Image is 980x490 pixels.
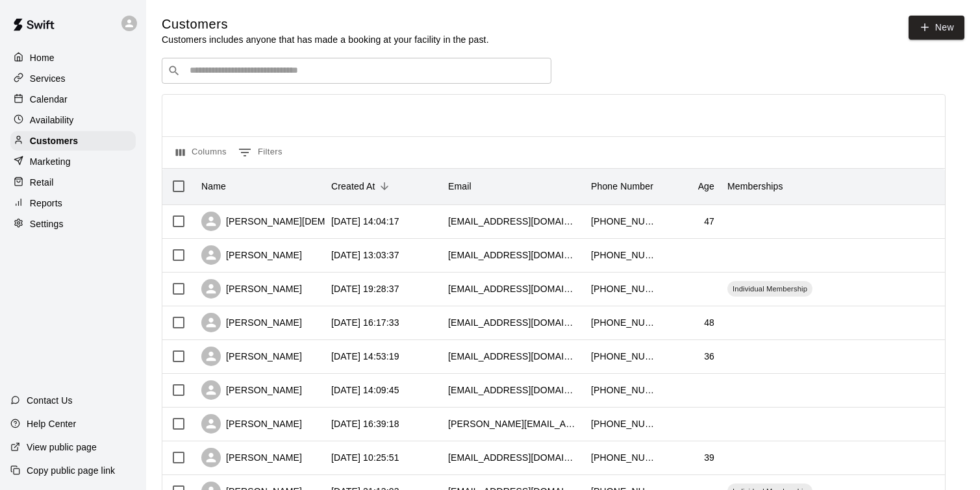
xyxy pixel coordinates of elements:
div: [PERSON_NAME] [201,380,302,400]
div: Memberships [727,168,783,204]
div: Individual Membership [727,281,812,297]
div: [PERSON_NAME] [201,313,302,332]
div: formycasualmail@gmail.com [448,384,578,397]
p: Customers includes anyone that has made a booking at your facility in the past. [162,33,489,46]
p: Settings [30,217,64,230]
p: Reports [30,197,62,210]
div: 47 [704,215,714,228]
div: rpatel8@bu.edu [448,451,578,464]
p: Availability [30,114,74,127]
div: +17328243251 [591,215,656,228]
div: Email [448,168,471,204]
div: Email [442,168,584,204]
div: [PERSON_NAME][DEMOGRAPHIC_DATA] [201,212,405,231]
div: rustambaidwan@yahoo.com [448,350,578,363]
div: +18134205300 [591,417,656,430]
div: 2025-08-17 14:04:17 [331,215,399,228]
button: Select columns [173,142,230,163]
div: Name [195,168,325,204]
div: 48 [704,316,714,329]
p: Home [30,51,55,64]
a: Retail [10,173,136,192]
div: nandal.arjun@gmail.com [448,417,578,430]
div: Created At [331,168,375,204]
div: 2025-08-15 14:09:45 [331,384,399,397]
a: Settings [10,214,136,234]
p: Retail [30,176,54,189]
div: Phone Number [584,168,662,204]
button: Show filters [235,142,286,163]
div: Phone Number [591,168,653,204]
div: Age [662,168,721,204]
div: +19169957184 [591,350,656,363]
a: Reports [10,193,136,213]
div: +17322661436 [591,316,656,329]
a: Home [10,48,136,67]
div: +17746411896 [591,451,656,464]
div: [PERSON_NAME] [201,245,302,265]
div: Age [698,168,714,204]
p: Marketing [30,155,71,168]
div: 39 [704,451,714,464]
div: [PERSON_NAME] [201,448,302,467]
div: 36 [704,350,714,363]
p: Copy public page link [27,464,115,477]
p: Contact Us [27,394,73,407]
div: 2025-08-16 14:53:19 [331,350,399,363]
div: bishnoiramj@gmail.com [448,249,578,262]
div: [PERSON_NAME] [201,279,302,299]
a: Availability [10,110,136,130]
button: Sort [375,177,394,195]
div: [PERSON_NAME] [201,347,302,366]
div: 2025-08-16 16:17:33 [331,316,399,329]
div: Search customers by name or email [162,58,551,84]
a: Services [10,69,136,88]
div: 2025-08-14 10:25:51 [331,451,399,464]
div: Memberships [721,168,916,204]
p: View public page [27,441,97,454]
a: Marketing [10,152,136,171]
div: 2025-08-14 16:39:18 [331,417,399,430]
div: [PERSON_NAME] [201,414,302,434]
p: Help Center [27,417,76,430]
p: Calendar [30,93,68,106]
div: sudeip@gmail.com [448,215,578,228]
p: Services [30,72,66,85]
p: Customers [30,134,78,147]
span: Individual Membership [727,284,812,294]
a: New [909,16,964,40]
div: 2025-08-16 19:28:37 [331,282,399,295]
a: Customers [10,131,136,151]
a: Calendar [10,90,136,109]
h5: Customers [162,16,489,33]
div: kashif280@gmail.com [448,316,578,329]
div: Created At [325,168,442,204]
div: mithunmurali456@gmail.com [448,282,578,295]
div: +13143372322 [591,249,656,262]
div: Name [201,168,226,204]
div: 2025-08-17 13:03:37 [331,249,399,262]
div: +13109802435 [591,282,656,295]
div: +18133706184 [591,384,656,397]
